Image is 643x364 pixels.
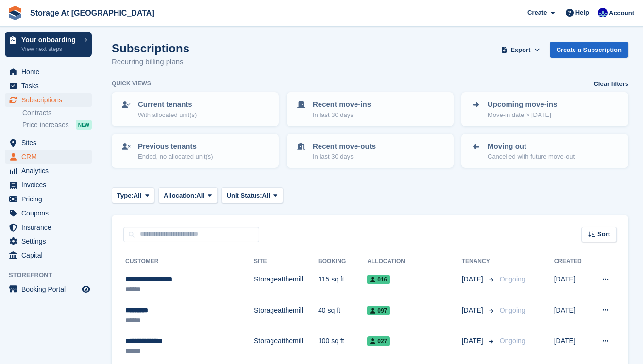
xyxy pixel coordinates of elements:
[21,45,79,53] p: View next steps
[313,110,371,120] p: In last 30 days
[5,248,92,262] a: menu
[609,8,634,18] span: Account
[318,331,367,362] td: 100 sq ft
[593,79,628,89] a: Clear filters
[112,187,154,203] button: Type: All
[21,36,79,43] p: Your onboarding
[5,220,92,234] a: menu
[21,164,80,178] span: Analytics
[288,135,453,167] a: Recent move-outs In last 30 days
[5,164,92,178] a: menu
[8,6,22,20] img: stora-icon-8386f47178a22dfd0bd8f6a31ec36ba5ce8667c1dd55bd0f319d3a0aa187defe.svg
[5,79,92,93] a: menu
[554,254,591,269] th: Created
[598,8,608,17] img: Seb Santiago
[318,300,367,331] td: 40 sq ft
[318,269,367,300] td: 115 sq ft
[254,254,318,269] th: Site
[500,275,525,283] span: Ongoing
[597,230,610,239] span: Sort
[488,110,557,120] p: Move-in date > [DATE]
[5,150,92,164] a: menu
[5,282,92,296] a: menu
[488,141,575,152] p: Moving out
[5,65,92,79] a: menu
[554,269,591,300] td: [DATE]
[138,152,213,162] p: Ended, no allocated unit(s)
[112,42,189,55] h1: Subscriptions
[80,283,92,295] a: Preview store
[21,248,80,262] span: Capital
[5,93,92,107] a: menu
[221,187,283,203] button: Unit Status: All
[26,5,158,21] a: Storage At [GEOGRAPHIC_DATA]
[21,192,80,206] span: Pricing
[462,254,496,269] th: Tenancy
[21,136,80,149] span: Sites
[134,191,142,200] span: All
[158,187,218,203] button: Allocation: All
[488,152,575,162] p: Cancelled with future move-out
[554,300,591,331] td: [DATE]
[254,300,318,331] td: Storageatthemill
[138,110,197,120] p: With allocated unit(s)
[9,270,97,280] span: Storefront
[227,191,262,200] span: Unit Status:
[313,141,376,152] p: Recent move-outs
[22,108,92,117] a: Contracts
[21,234,80,248] span: Settings
[262,191,271,200] span: All
[500,337,525,345] span: Ongoing
[527,8,547,17] span: Create
[367,306,390,315] span: 097
[5,192,92,206] a: menu
[5,234,92,248] a: menu
[5,178,92,192] a: menu
[21,79,80,93] span: Tasks
[164,191,196,200] span: Allocation:
[554,331,591,362] td: [DATE]
[21,220,80,234] span: Insurance
[575,8,589,17] span: Help
[462,336,485,346] span: [DATE]
[500,306,525,314] span: Ongoing
[123,254,254,269] th: Customer
[21,282,80,296] span: Booking Portal
[113,93,278,125] a: Current tenants With allocated unit(s)
[21,150,80,164] span: CRM
[22,119,92,130] a: Price increases NEW
[113,135,278,167] a: Previous tenants Ended, no allocated unit(s)
[138,99,197,110] p: Current tenants
[254,269,318,300] td: Storageatthemill
[462,305,485,315] span: [DATE]
[5,206,92,220] a: menu
[21,93,80,107] span: Subscriptions
[288,93,453,125] a: Recent move-ins In last 30 days
[5,136,92,149] a: menu
[254,331,318,362] td: Storageatthemill
[318,254,367,269] th: Booking
[21,178,80,192] span: Invoices
[462,274,485,284] span: [DATE]
[550,42,628,58] a: Create a Subscription
[510,45,530,55] span: Export
[367,254,461,269] th: Allocation
[112,56,189,67] p: Recurring billing plans
[367,336,390,346] span: 027
[499,42,542,58] button: Export
[138,141,213,152] p: Previous tenants
[488,99,557,110] p: Upcoming move-ins
[22,120,69,130] span: Price increases
[117,191,134,200] span: Type:
[313,99,371,110] p: Recent move-ins
[462,93,627,125] a: Upcoming move-ins Move-in date > [DATE]
[5,32,92,57] a: Your onboarding View next steps
[21,206,80,220] span: Coupons
[196,191,204,200] span: All
[21,65,80,79] span: Home
[76,120,92,130] div: NEW
[367,275,390,284] span: 016
[112,79,151,88] h6: Quick views
[462,135,627,167] a: Moving out Cancelled with future move-out
[313,152,376,162] p: In last 30 days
